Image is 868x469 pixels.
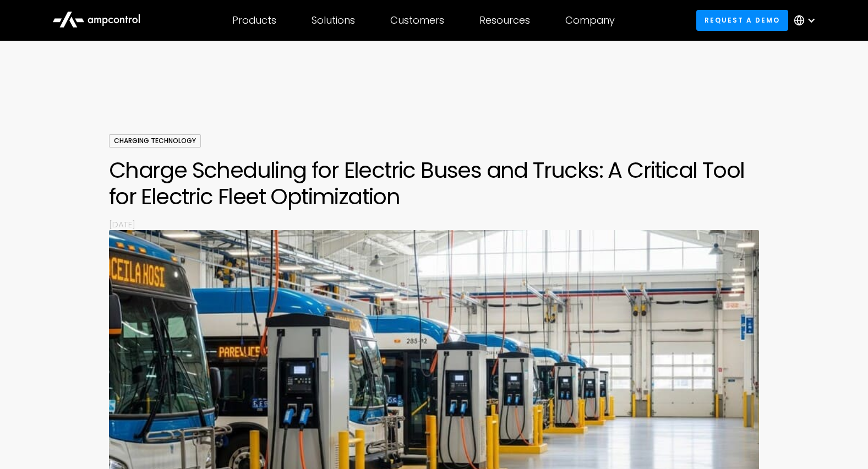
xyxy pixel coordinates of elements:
a: Request a demo [696,10,789,30]
h1: Charge Scheduling for Electric Buses and Trucks: A Critical Tool for Electric Fleet Optimization [109,157,760,210]
div: Solutions [312,14,355,26]
div: Resources [479,14,530,26]
div: Customers [390,14,444,26]
div: Company [565,14,615,26]
div: Products [232,14,276,26]
div: Charging Technology [109,134,201,148]
p: [DATE] [109,219,760,230]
